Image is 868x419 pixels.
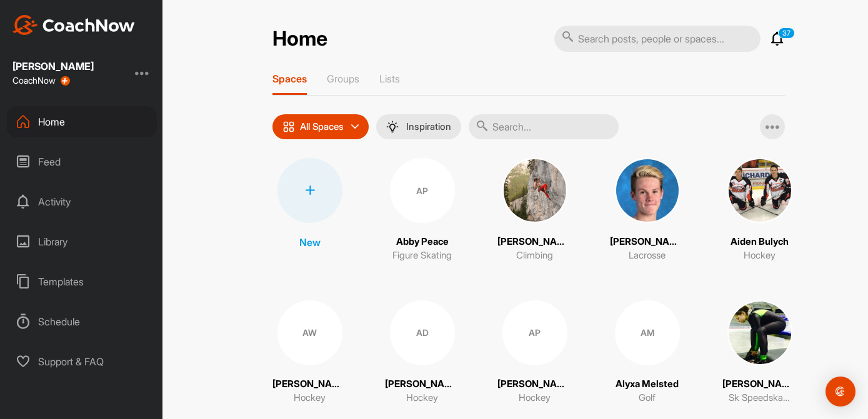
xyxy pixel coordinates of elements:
[390,158,455,223] div: AP
[497,235,572,249] p: [PERSON_NAME]
[519,391,551,405] p: Hockey
[7,266,157,297] div: Templates
[385,377,460,392] p: [PERSON_NAME]
[744,249,776,263] p: Hockey
[610,300,685,405] a: AMAlyxa MelstedGolf
[12,15,135,35] img: CoachNow
[7,106,157,137] div: Home
[722,377,797,392] p: [PERSON_NAME]
[392,249,452,263] p: Figure Skating
[497,300,572,405] a: AP[PERSON_NAME]Hockey
[727,300,792,365] img: square_0240d5ec7126cec16ab7fdbcd4d517e1.jpg
[12,76,70,86] div: CoachNow
[386,121,399,133] img: menuIcon
[272,72,307,85] p: Spaces
[406,391,438,405] p: Hockey
[406,122,451,132] p: Inspiration
[272,377,347,392] p: [PERSON_NAME]
[610,158,685,263] a: [PERSON_NAME]Lacrosse
[615,300,680,365] div: AM
[299,235,321,250] p: New
[7,186,157,217] div: Activity
[327,72,359,85] p: Groups
[300,122,344,132] p: All Spaces
[497,377,572,392] p: [PERSON_NAME]
[502,300,567,365] div: AP
[7,146,157,177] div: Feed
[615,158,680,223] img: square_b5a5e34561976ff5c125b0033988f676.jpg
[826,377,856,407] div: Open Intercom Messenger
[294,391,326,405] p: Hockey
[727,158,792,223] img: square_10ee9a7497382e5eb847d2dfc5463eb1.jpg
[7,346,157,377] div: Support & FAQ
[516,249,553,263] p: Climbing
[722,158,797,263] a: Aiden BulychHockey
[379,72,400,85] p: Lists
[7,306,157,337] div: Schedule
[554,26,761,52] input: Search posts, people or spaces...
[497,158,572,263] a: [PERSON_NAME]Climbing
[282,121,295,133] img: icon
[778,27,795,39] p: 37
[639,391,656,405] p: Golf
[722,300,797,405] a: [PERSON_NAME]Sk Speedskating
[610,235,685,249] p: [PERSON_NAME]
[272,300,347,405] a: AW[PERSON_NAME]Hockey
[502,158,567,223] img: square_71d8a17adc17a43ba6367bee26c9dbc2.jpg
[272,27,327,51] h2: Home
[390,300,455,365] div: AD
[396,235,449,249] p: Abby Peace
[616,377,679,392] p: Alyxa Melsted
[629,249,666,263] p: Lacrosse
[385,300,460,405] a: AD[PERSON_NAME]Hockey
[277,300,342,365] div: AW
[7,226,157,257] div: Library
[12,61,94,71] div: [PERSON_NAME]
[385,158,460,263] a: APAbby PeaceFigure Skating
[731,235,789,249] p: Aiden Bulych
[469,114,619,139] input: Search...
[729,391,791,405] p: Sk Speedskating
